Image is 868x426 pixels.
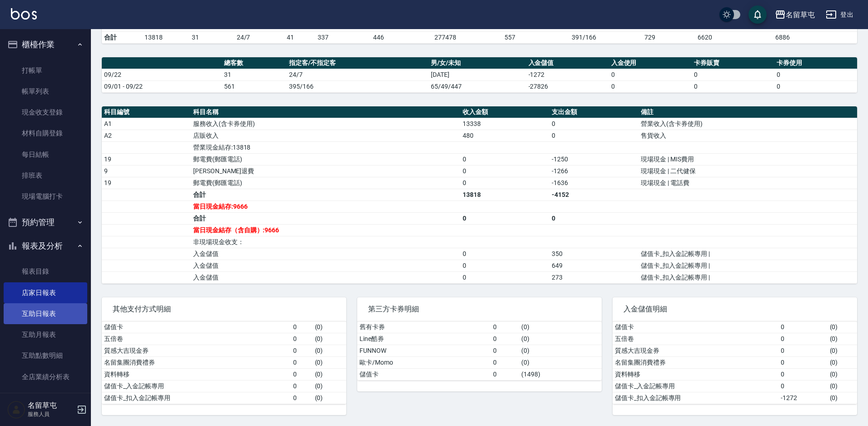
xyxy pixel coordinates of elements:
a: 互助日報表 [4,303,87,324]
td: 391/166 [569,31,642,43]
img: Logo [11,8,37,20]
td: 儲值卡_扣入金記帳專用 | [639,248,857,260]
td: 郵電費(郵匯電話) [191,153,460,165]
a: 帳單列表 [4,81,87,102]
td: 31 [190,31,234,43]
td: 合計 [191,212,460,224]
td: 質感大吉現金券 [102,345,291,356]
td: ( 0 ) [828,321,857,333]
td: 0 [460,212,549,224]
td: 31 [222,69,287,80]
a: 店家日報表 [4,282,87,303]
td: 0 [291,368,313,380]
td: 395/166 [287,80,429,92]
td: 0 [491,345,519,356]
td: 五倍卷 [613,333,778,345]
td: 729 [642,31,695,43]
button: 報表及分析 [4,234,87,258]
td: 營業現金結存:13818 [191,141,460,153]
td: ( 0 ) [828,392,857,404]
td: 非現場現金收支： [191,236,460,248]
td: 營業收入(含卡券使用) [639,118,857,130]
td: 0 [549,118,639,130]
td: -1272 [778,392,827,404]
th: 卡券販賣 [692,57,774,69]
td: 0 [491,368,519,380]
a: 互助點數明細 [4,345,87,366]
td: [PERSON_NAME]退費 [191,165,460,177]
td: 0 [778,345,827,356]
th: 支出金額 [549,106,639,118]
td: 0 [778,321,827,333]
th: 科目編號 [102,106,191,118]
td: ( 1498 ) [519,368,601,380]
table: a dense table [613,321,857,404]
td: 儲值卡_扣入金記帳專用 [613,392,778,404]
td: ( 0 ) [828,345,857,356]
td: 0 [491,321,519,333]
td: 入金儲值 [191,271,460,283]
td: 店販收入 [191,130,460,141]
td: 0 [291,321,313,333]
button: 櫃檯作業 [4,33,87,56]
td: ( 0 ) [313,345,346,356]
td: 質感大吉現金券 [613,345,778,356]
td: 273 [549,271,639,283]
td: 0 [549,212,639,224]
td: ( 0 ) [519,321,601,333]
td: 350 [549,248,639,260]
td: 儲值卡 [613,321,778,333]
td: 資料轉移 [613,368,778,380]
td: Line酷券 [357,333,491,345]
td: 0 [778,380,827,392]
table: a dense table [102,106,857,284]
td: 0 [609,69,692,80]
td: 儲值卡_扣入金記帳專用 [102,392,291,404]
td: ( 0 ) [519,345,601,356]
td: 649 [549,260,639,271]
td: 6620 [695,31,773,43]
td: 0 [549,130,639,141]
td: 41 [284,31,315,43]
td: 19 [102,153,191,165]
td: ( 0 ) [828,380,857,392]
th: 科目名稱 [191,106,460,118]
img: Person [7,401,25,419]
td: 19 [102,177,191,189]
a: 材料自購登錄 [4,123,87,144]
button: save [748,5,767,24]
td: 561 [222,80,287,92]
th: 入金儲值 [526,57,609,69]
table: a dense table [102,57,857,93]
td: 0 [778,333,827,345]
td: A1 [102,118,191,130]
td: 售貨收入 [639,130,857,141]
td: 儲值卡_扣入金記帳專用 | [639,271,857,283]
th: 收入金額 [460,106,549,118]
th: 卡券使用 [774,57,857,69]
td: ( 0 ) [313,356,346,368]
td: 480 [460,130,549,141]
td: 0 [291,345,313,356]
td: 9 [102,165,191,177]
td: -1636 [549,177,639,189]
td: 0 [460,248,549,260]
th: 指定客/不指定客 [287,57,429,69]
table: a dense table [102,321,346,404]
td: 557 [502,31,569,43]
td: 0 [609,80,692,92]
td: 13818 [460,189,549,200]
td: ( 0 ) [313,380,346,392]
td: [DATE] [429,69,526,80]
table: a dense table [357,321,602,381]
td: -27826 [526,80,609,92]
a: 打帳單 [4,60,87,81]
a: 全店業績分析表 [4,366,87,387]
td: 6886 [773,31,857,43]
td: 當日現金結存:9666 [191,200,460,212]
td: 當日現金結存（含自購）:9666 [191,224,460,236]
td: 09/01 - 09/22 [102,80,222,92]
td: 儲值卡 [357,368,491,380]
span: 其他支付方式明細 [113,305,335,314]
th: 男/女/未知 [429,57,526,69]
